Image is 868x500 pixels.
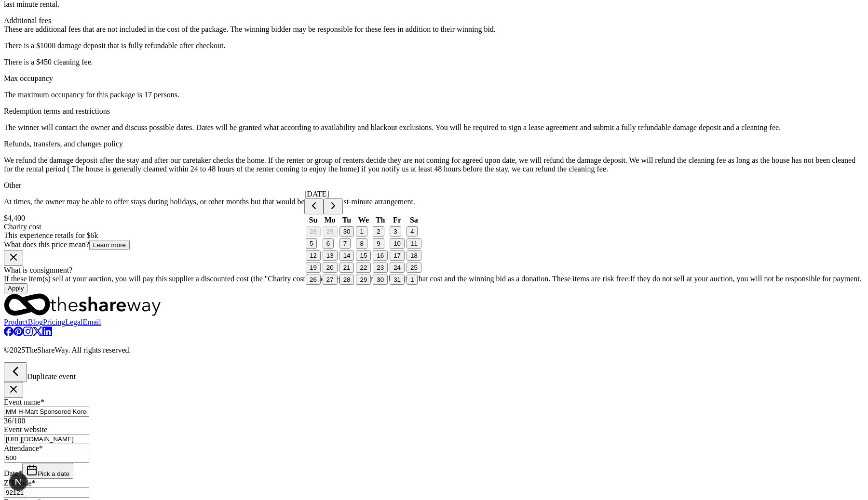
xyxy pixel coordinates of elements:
button: 1 [407,275,418,285]
button: 5 [306,238,317,249]
label: Event website [4,425,47,434]
label: Attendance [4,444,43,452]
a: Email [83,318,101,326]
button: 16 [373,250,388,261]
button: 20 [323,263,338,273]
span: Pick a date [38,470,69,477]
p: At times, the owner may be able to offer stays during holidays, or other months but that would be... [4,197,864,206]
button: 11 [407,238,421,249]
button: 19 [306,263,321,273]
th: Monday [322,215,338,225]
button: 13 [323,250,338,261]
a: Legal [65,318,82,326]
input: https://www... [4,434,89,444]
button: 15 [356,250,371,261]
p: © 2025 TheShareWay. All rights reserved. [4,346,864,355]
button: 22 [356,263,371,273]
button: 6 [323,238,334,249]
button: 9 [373,238,384,249]
div: This experience retails for $6k [4,231,864,240]
div: Duplicate event [4,362,864,382]
button: 30 [339,226,354,237]
button: 12 [306,250,321,261]
a: Blog [28,318,43,326]
a: Product [4,318,28,326]
button: 29 [323,226,338,237]
button: 10 [390,238,405,249]
label: Date [4,469,22,477]
button: 3 [390,226,401,237]
button: 27 [323,275,338,285]
button: Pick a date [22,463,73,479]
button: 14 [339,250,354,261]
th: Wednesday [355,215,371,225]
th: Saturday [406,215,422,225]
div: 36 /100 [4,417,864,425]
button: 17 [390,250,405,261]
button: 21 [339,263,354,273]
button: 25 [407,263,421,273]
th: Thursday [372,215,388,225]
div: Refunds, transfers, and changes policy [4,140,864,148]
div: [DATE] [304,190,423,198]
label: Event name [4,398,44,406]
button: 1 [356,226,367,237]
button: 4 [407,226,418,237]
button: 30 [373,275,388,285]
button: 18 [407,250,421,261]
span: What is consignment? [4,266,72,274]
a: Pricing [43,318,65,326]
div: $4,400 [4,214,864,223]
label: ZIP code [4,479,36,487]
button: 31 [390,275,405,285]
button: 26 [306,275,321,285]
th: Friday [389,215,405,225]
div: Charity cost [4,223,864,231]
button: 28 [306,226,321,237]
input: Spring Fundraiser [4,407,89,417]
p: We refund the damage deposit after the stay and after our caretaker checks the home. If the rente... [4,156,864,173]
th: Sunday [305,215,321,225]
button: 8 [356,238,367,249]
th: Tuesday [339,215,355,225]
button: Go to previous month [304,198,324,214]
button: 24 [390,263,405,273]
button: 7 [339,238,351,249]
nav: quick links [4,318,864,327]
div: What does this price mean? [4,240,864,250]
button: 2 [373,226,384,237]
span: These items are risk free: [552,275,630,283]
button: Learn more [89,240,130,250]
span: If these item(s) sell at your auction, you will pay this supplier a discounted cost (the "Charity... [4,275,862,283]
input: 12345 (U.S. only) [4,487,89,498]
button: Apply [4,283,27,293]
button: 23 [373,263,388,273]
button: 29 [356,275,371,285]
input: 20 [4,453,89,463]
button: Go to next month [324,198,343,214]
button: 28 [339,275,354,285]
div: Other [4,181,864,190]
